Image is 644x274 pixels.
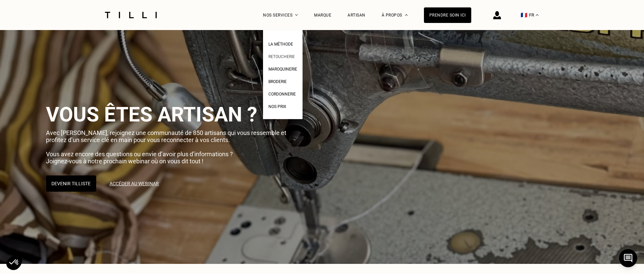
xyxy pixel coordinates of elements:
[268,79,287,84] span: Broderie
[268,92,296,97] span: Cordonnerie
[102,12,159,18] img: Logo du service de couturière Tilli
[268,104,286,109] span: Nos prix
[46,150,233,158] span: Vous avez encore des questions ou envie d’avoir plus d’informations ?
[268,54,295,59] span: Retoucherie
[268,52,295,59] a: Retoucherie
[46,103,257,127] span: Vous êtes artisan ?
[268,40,293,47] a: La Méthode
[268,65,297,72] a: Maroquinerie
[424,7,471,23] a: Prendre soin ici
[314,13,331,18] a: Marque
[268,67,297,72] span: Maroquinerie
[46,129,286,143] span: Avec [PERSON_NAME], rejoignez une communauté de 850 artisans qui vous ressemble et profitez d’un ...
[268,42,293,47] span: La Méthode
[348,13,365,18] a: Artisan
[405,14,408,16] img: Menu déroulant à propos
[46,175,96,192] button: Devenir Tilliste
[268,77,287,84] a: Broderie
[46,158,204,165] span: Joignez-vous à notre prochain webinar où on vous dit tout !
[536,14,539,16] img: menu déroulant
[104,175,164,192] a: Accéder au webinar
[493,11,501,19] img: icône connexion
[268,90,296,97] a: Cordonnerie
[268,102,286,109] a: Nos prix
[521,12,527,18] span: 🇫🇷
[295,14,298,16] img: Menu déroulant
